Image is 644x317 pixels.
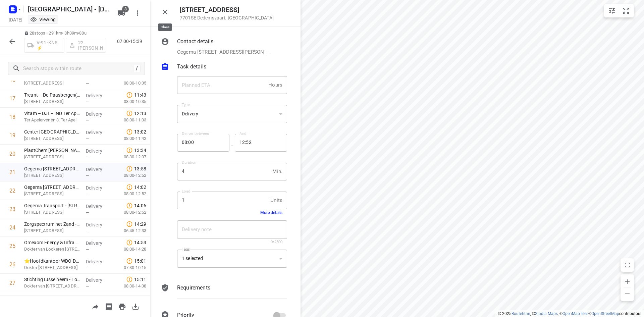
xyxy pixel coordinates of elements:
[113,283,146,289] p: 08:30-14:38
[177,38,213,46] p: Contact details
[134,92,146,98] span: 11:43
[24,98,80,105] p: [STREET_ADDRESS]
[9,243,15,249] div: 25
[9,280,15,286] div: 27
[86,258,111,265] p: Delivery
[126,92,133,98] svg: Late
[126,258,133,264] svg: Late
[268,81,282,89] p: Hours
[126,239,133,246] svg: Late
[24,283,80,289] p: Dokter van Heesweg 2, Zwolle
[24,221,80,227] p: Zorgspectrum het Zand - Hulstkampen(Jan Folkekerstma)
[177,63,206,71] p: Task details
[113,191,146,197] p: 08:00-12:52
[260,210,282,215] button: More details
[24,154,80,160] p: Frankrijkweg 18, Hardenberg
[113,98,146,105] p: 08:00-10:35
[24,191,80,197] p: Pascalstraat 26, Dedemsvaart
[113,227,146,234] p: 06:45-12:33
[177,250,287,268] div: 1 selected
[78,31,79,36] span: •
[86,92,111,99] p: Delivery
[86,136,89,141] span: —
[9,169,15,175] div: 21
[134,276,146,283] span: 15:11
[24,92,80,98] p: Treant – De Paasbergen(Jackelien Kamps)
[180,15,274,20] p: 7701SE Dedemsvaart , [GEOGRAPHIC_DATA]
[134,110,146,117] span: 12:13
[86,148,111,154] p: Delivery
[134,165,146,172] span: 13:58
[604,4,634,17] div: small contained button group
[86,295,111,302] p: Delivery
[129,303,142,309] span: Download route
[102,303,115,309] span: Print shipping labels
[86,203,111,210] p: Delivery
[134,295,146,301] span: 15:25
[24,128,80,135] p: Center Parcs De Huttenheugte(Dylan Visscher)
[89,303,102,309] span: Share route
[134,221,146,227] span: 14:29
[126,128,133,135] svg: Late
[86,173,89,178] span: —
[113,209,146,216] p: 08:00-12:52
[9,261,15,268] div: 26
[24,246,80,253] p: Dokter van Lookeren Campagneweg 2, Zwolle
[24,239,80,246] p: Omexom Energy & Infra Engineering B.V. - Zwolle(Sabine van Sloten)
[122,6,129,12] span: 8
[24,165,80,172] p: Oegema Logistics - Pascalstraat 24(Monique Sulmann)
[24,264,80,271] p: Dokter van Deenweg 186, Zwolle
[270,197,282,204] p: Units
[86,118,89,123] span: —
[117,38,145,45] p: 07:00-15:39
[113,246,146,253] p: 08:00-14:28
[9,132,15,139] div: 19
[605,4,619,17] button: Map settings
[24,202,80,209] p: Oegema Transport - Pascalstraat 32(Monique Sulmann)
[535,311,558,316] a: Stadia Maps
[24,258,80,264] p: ⭐Hoofdkantoor WDO Delta(Rijnie Trip)
[86,184,111,191] p: Delivery
[272,168,282,175] p: Min.
[134,258,146,264] span: 15:01
[134,184,146,191] span: 14:02
[23,63,133,74] input: Search stops within route
[24,147,80,154] p: PlastChem B.V. - Hardenberg(Marlies Strating-Mulder)
[161,63,287,72] div: Task details
[86,228,89,233] span: —
[113,264,146,271] p: 07:30-10:15
[126,202,133,209] svg: Late
[619,4,633,17] button: Fit zoom
[113,172,146,179] p: 08:00-12:52
[126,165,133,172] svg: Late
[86,221,111,228] p: Delivery
[86,265,89,270] span: —
[115,6,128,20] button: 8
[133,65,141,72] div: /
[86,240,111,247] p: Delivery
[9,188,15,194] div: 22
[24,110,80,117] p: Vitam – DJI – IND Ter Apel(Bas van Noort (Vitam))
[134,239,146,246] span: 14:53
[126,276,133,283] svg: Late
[86,247,89,252] span: —
[180,6,274,14] h5: [STREET_ADDRESS]
[271,240,282,244] span: 0/2500
[126,221,133,227] svg: Late
[24,117,80,123] p: Ter Apelervenen 3, Ter Apel
[24,276,80,283] p: Stichting IJsselheem - Locatie RBG - Afdeling Isala(Receptie Locatie RBG - Afdeling Isala (WIJZIG...
[126,147,133,154] svg: Late
[86,166,111,173] p: Delivery
[24,227,80,234] p: Raiffeisenstraat 1, Nieuwleuzen
[126,110,133,117] svg: Late
[182,111,276,117] div: Delivery
[113,154,146,160] p: 08:30-12:07
[134,202,146,209] span: 14:06
[24,172,80,179] p: Pascalstraat 24, Dedemsvaart
[512,311,530,316] a: Routetitan
[24,184,80,191] p: Oegema Logistics - Pascalstraat 26(Monique Sulmann)
[177,48,273,56] p: Oegema [STREET_ADDRESS][PERSON_NAME], [PHONE_NUMBER], [EMAIL_ADDRESS][DOMAIN_NAME]
[177,105,287,123] div: Delivery
[86,284,89,289] span: —
[562,311,588,316] a: OpenMapTiles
